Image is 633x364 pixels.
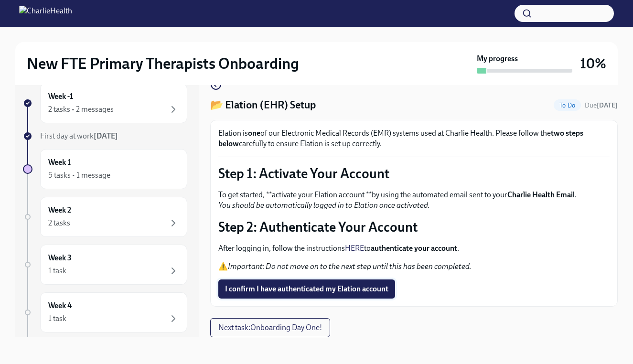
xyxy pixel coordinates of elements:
[23,83,187,123] a: Week -12 tasks • 2 messages
[218,190,610,211] p: To get started, **activate your Elation account **by using the automated email sent to your .
[48,91,73,102] h6: Week -1
[477,54,518,64] strong: My progress
[218,201,430,210] em: You should be automatically logged in to Elation once activated.
[23,149,187,189] a: Week 15 tasks • 1 message
[228,262,472,271] em: Important: Do not move on to the next step until this has been completed.
[48,300,72,311] h6: Week 4
[23,197,187,237] a: Week 22 tasks
[210,318,330,337] button: Next task:Onboarding Day One!
[218,218,610,236] p: Step 2: Authenticate Your Account
[218,261,610,272] p: ⚠️
[218,243,610,254] p: After logging in, follow the instructions to .
[19,6,72,21] img: CharlieHealth
[23,292,187,332] a: Week 41 task
[597,101,618,109] strong: [DATE]
[585,101,618,109] span: Due
[225,284,388,294] span: I confirm I have authenticated my Elation account
[218,128,610,149] p: Elation is of our Electronic Medical Records (EMR) systems used at Charlie Health. Please follow ...
[218,165,610,182] p: Step 1: Activate Your Account
[48,313,66,324] div: 1 task
[40,131,118,140] span: First day at work
[371,244,457,253] strong: authenticate your account
[48,157,71,168] h6: Week 1
[48,266,66,276] div: 1 task
[218,323,322,332] span: Next task : Onboarding Day One!
[23,245,187,285] a: Week 31 task
[48,205,71,215] h6: Week 2
[27,54,299,73] h2: New FTE Primary Therapists Onboarding
[554,102,581,109] span: To Do
[23,131,187,141] a: First day at work[DATE]
[48,104,114,115] div: 2 tasks • 2 messages
[218,279,395,299] button: I confirm I have authenticated my Elation account
[210,98,316,112] h4: 📂 Elation (EHR) Setup
[48,170,110,181] div: 5 tasks • 1 message
[580,55,606,72] h3: 10%
[507,190,575,199] strong: Charlie Health Email
[94,131,118,140] strong: [DATE]
[48,218,70,228] div: 2 tasks
[248,128,260,138] strong: one
[48,253,72,263] h6: Week 3
[345,244,364,253] a: HERE
[585,101,618,110] span: October 11th, 2025 10:00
